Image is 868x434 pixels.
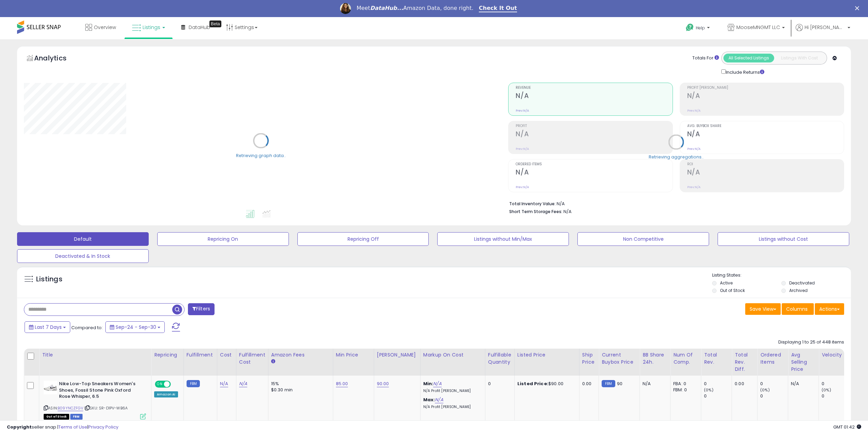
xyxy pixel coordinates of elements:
[370,5,403,11] i: DataHub...
[187,351,214,359] div: Fulfillment
[297,232,429,246] button: Repricing Off
[796,24,850,39] a: Hi [PERSON_NAME]
[692,55,719,61] div: Totals For
[17,249,149,263] button: Deactivated & In Stock
[479,5,517,12] a: Check It Out
[340,3,351,14] img: Profile image for Georgie
[488,381,509,387] div: 0
[336,380,348,387] a: 85.00
[517,381,574,387] div: $90.00
[105,321,165,333] button: Sep-24 - Sep-30
[423,389,480,393] p: N/A Profit [PERSON_NAME]
[736,24,780,31] span: MooseMNGMT LLC
[271,359,275,365] small: Amazon Fees.
[423,396,435,403] b: Max:
[789,280,815,286] label: Deactivated
[80,17,121,38] a: Overview
[88,424,118,430] a: Privacy Policy
[423,351,482,359] div: Markup on Cost
[71,324,103,331] span: Compared to:
[94,24,116,31] span: Overview
[760,351,785,366] div: Ordered Items
[187,380,200,387] small: FBM
[17,232,149,246] button: Default
[271,381,328,387] div: 15%
[833,424,861,430] span: 2025-10-8 01:42 GMT
[791,351,816,373] div: Avg Selling Price
[70,414,83,420] span: FBM
[815,303,844,315] button: Actions
[673,381,696,387] div: FBA: 0
[822,387,831,393] small: (0%)
[377,351,417,359] div: [PERSON_NAME]
[154,391,178,397] div: Amazon AI
[704,393,732,399] div: 0
[433,380,441,387] a: N/A
[789,288,808,293] label: Archived
[855,6,862,10] div: Close
[822,393,849,399] div: 0
[704,351,729,366] div: Total Rev.
[59,381,142,402] b: Nike Low-Top Sneakers Women's Shoes, Fossil Stone Pink Oxford Rose Whisper, 6.5
[745,303,781,315] button: Save View
[517,380,548,387] b: Listed Price:
[673,387,696,393] div: FBM: 0
[239,380,247,387] a: N/A
[791,381,813,387] div: N/A
[58,405,83,411] a: B09YNCZFGV
[220,380,228,387] a: N/A
[116,324,156,331] span: Sep-24 - Sep-30
[44,381,146,419] div: ASIN:
[271,387,328,393] div: $0.30 min
[722,17,790,39] a: MooseMNGMT LLC
[704,387,713,393] small: (0%)
[680,18,717,39] a: Help
[786,306,808,312] span: Columns
[209,20,221,27] div: Tooltip anchor
[760,393,788,399] div: 0
[602,380,615,387] small: FBM
[58,424,87,430] a: Terms of Use
[643,351,667,366] div: BB Share 24h.
[423,380,433,387] b: Min:
[127,17,170,38] a: Listings
[822,351,847,359] div: Velocity
[735,381,752,387] div: 0.00
[488,351,512,366] div: Fulfillable Quantity
[673,351,698,366] div: Num of Comp.
[356,5,473,12] div: Meet Amazon Data, done right.
[720,280,733,286] label: Active
[420,349,485,376] th: The percentage added to the cost of goods (COGS) that forms the calculator for Min & Max prices.
[686,23,694,32] i: Get Help
[760,387,770,393] small: (0%)
[377,380,389,387] a: 90.00
[712,272,851,279] p: Listing States:
[154,351,181,359] div: Repricing
[696,25,705,31] span: Help
[649,154,704,160] div: Retrieving aggregations..
[643,381,665,387] div: N/A
[42,351,148,359] div: Title
[716,68,773,76] div: Include Returns
[7,424,118,431] div: seller snap | |
[435,396,443,403] a: N/A
[735,351,754,373] div: Total Rev. Diff.
[157,232,289,246] button: Repricing On
[221,17,263,38] a: Settings
[760,381,788,387] div: 0
[236,152,286,158] div: Retrieving graph data..
[156,381,164,387] span: ON
[35,324,62,331] span: Last 7 Days
[774,54,825,62] button: Listings With Cost
[7,424,32,430] strong: Copyright
[36,275,62,284] h5: Listings
[437,232,569,246] button: Listings without Min/Max
[704,381,732,387] div: 0
[176,17,215,38] a: DataHub
[44,414,69,420] span: All listings that are currently out of stock and unavailable for purchase on Amazon
[778,339,844,346] div: Displaying 1 to 25 of 448 items
[423,405,480,409] p: N/A Profit [PERSON_NAME]
[782,303,814,315] button: Columns
[170,381,181,387] span: OFF
[517,351,576,359] div: Listed Price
